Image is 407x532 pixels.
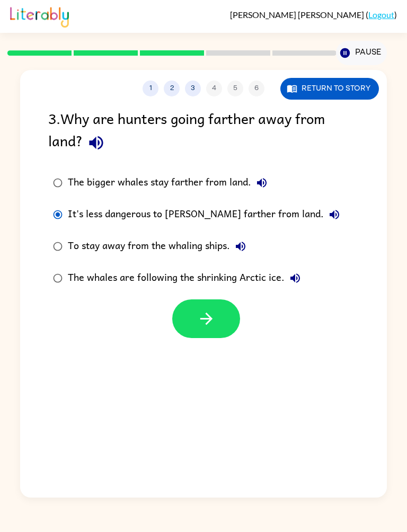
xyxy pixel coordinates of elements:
button: The bigger whales stay farther from land. [251,172,272,193]
button: Return to story [280,78,379,100]
div: The bigger whales stay farther from land. [68,172,272,193]
button: Pause [336,41,386,65]
button: To stay away from the whaling ships. [230,236,251,257]
span: [PERSON_NAME] [PERSON_NAME] [230,10,366,20]
a: Logout [368,10,394,20]
button: It's less dangerous to [PERSON_NAME] farther from land. [324,204,345,225]
button: The whales are following the shrinking Arctic ice. [285,268,306,289]
div: The whales are following the shrinking Arctic ice. [68,268,306,289]
img: Literably [10,4,69,28]
div: To stay away from the whaling ships. [68,236,251,257]
button: 1 [143,81,158,96]
div: It's less dangerous to [PERSON_NAME] farther from land. [68,204,345,225]
button: 3 [185,81,201,96]
div: ( ) [230,10,397,20]
button: 2 [164,81,180,96]
div: 3 . Why are hunters going farther away from land? [48,107,358,156]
